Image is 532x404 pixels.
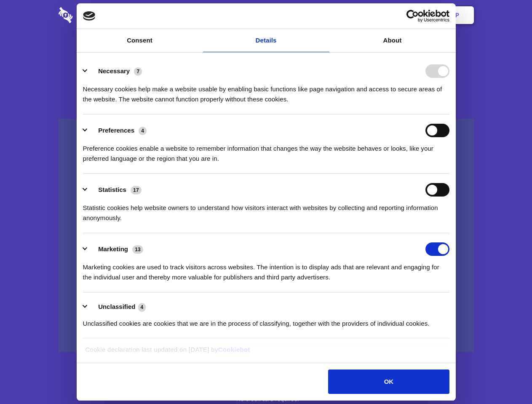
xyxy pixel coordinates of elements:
a: Pricing [247,2,284,28]
label: Necessary [98,67,130,74]
iframe: Drift Widget Chat Controller [490,362,522,394]
img: logo-wordmark-white-trans-d4663122ce5f474addd5e946df7df03e33cb6a1c49d2221995e7729f52c070b2.svg [59,7,131,23]
a: Contact [342,2,380,28]
span: 17 [131,186,142,194]
label: Statistics [98,186,126,193]
label: Preferences [98,127,134,134]
span: 4 [138,303,146,311]
div: Statistic cookies help website owners to understand how visitors interact with websites by collec... [83,197,449,223]
h4: Auto-redaction of sensitive data, encrypted data sharing and self-destructing private chats. Shar... [59,77,474,104]
button: Unclassified (4) [83,302,151,312]
div: Unclassified cookies are cookies that we are in the process of classifying, together with the pro... [83,312,449,329]
a: Login [382,2,419,28]
span: 13 [132,245,143,254]
button: Preferences (4) [83,124,152,137]
button: Necessary (7) [83,64,147,78]
span: 7 [134,67,142,76]
h1: Eliminate Slack Data Loss. [59,38,474,68]
a: About [329,29,456,52]
img: logo [83,11,96,21]
div: Marketing cookies are used to track visitors across websites. The intention is to display ads tha... [83,256,449,282]
button: Marketing (13) [83,242,149,256]
div: Preference cookies enable a website to remember information that changes the way the website beha... [83,137,449,164]
a: Usercentrics Cookiebot - opens in a new window [376,10,449,22]
div: Cookie declaration last updated on [DATE] by [79,345,453,361]
div: Necessary cookies help make a website usable by enabling basic functions like page navigation and... [83,78,449,104]
span: 4 [139,127,147,135]
a: Cookiebot [218,346,250,353]
button: Statistics (17) [83,183,147,197]
a: Consent [77,29,203,52]
a: Wistia video thumbnail [59,119,474,352]
a: Details [203,29,329,52]
button: OK [328,369,449,394]
label: Marketing [98,245,128,252]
